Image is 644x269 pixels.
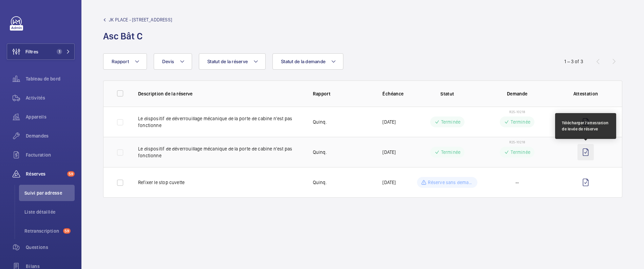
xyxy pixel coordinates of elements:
[511,119,530,125] p: Terminée
[313,119,327,125] p: Quinq.
[382,90,412,97] p: Échéance
[138,145,302,159] p: Le dispositif de déverrouillage mécanique de la porte de cabine n'est pas fonctionne
[109,16,172,23] span: JK PLACE - [STREET_ADDRESS]
[417,90,477,97] p: Statut
[26,113,75,120] span: Appareils
[7,43,75,60] button: Filtres1
[26,94,75,101] span: Activités
[487,90,547,97] p: Demande
[441,119,460,125] p: Terminée
[563,90,608,97] p: Attestation
[562,120,609,132] div: Télécharger l'attestation de levée de réserve
[509,140,525,144] span: R25-10218
[382,179,396,186] p: [DATE]
[26,132,75,139] span: Demandes
[103,53,147,70] button: Rapport
[25,48,38,55] span: Filtres
[138,115,302,129] p: Le dispositif de déverrouillage mécanique de la porte de cabine n'est pas fonctionne
[313,149,327,156] p: Quinq.
[26,244,75,251] span: Questions
[26,171,64,177] span: Réserves
[382,149,396,156] p: [DATE]
[509,110,525,114] span: R25-10218
[24,228,60,234] span: Retranscription
[272,53,343,70] button: Statut de la demande
[154,53,192,70] button: Devis
[281,59,325,64] span: Statut de la demande
[103,30,172,42] h1: Asc Bât C
[138,179,302,186] p: Refixer le stop cuvette
[382,119,396,125] p: [DATE]
[441,149,460,156] p: Terminée
[26,151,75,158] span: Facturation
[24,209,75,215] span: Liste détaillée
[138,90,302,97] p: Description de la réserve
[162,59,174,64] span: Devis
[26,75,75,82] span: Tableau de bord
[57,49,62,54] span: 1
[511,149,530,156] p: Terminée
[67,171,75,177] span: 59
[207,59,248,64] span: Statut de la réserve
[313,179,327,186] p: Quinq.
[112,59,129,64] span: Rapport
[515,179,519,186] span: --
[428,179,473,186] p: Réserve sans demande
[199,53,266,70] button: Statut de la réserve
[63,228,71,234] span: 59
[24,190,75,196] span: Suivi par adresse
[564,58,583,65] div: 1 – 3 of 3
[313,90,372,97] p: Rapport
